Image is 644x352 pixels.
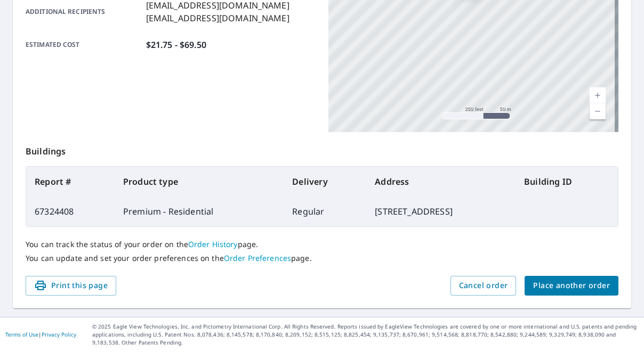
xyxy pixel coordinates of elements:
[516,167,618,197] th: Building ID
[92,323,639,347] p: © 2025 Eagle View Technologies, Inc. and Pictometry International Corp. All Rights Reserved. Repo...
[34,279,108,292] span: Print this page
[590,87,606,103] a: Current Level 17, Zoom In
[146,38,206,51] p: $21.75 - $69.50
[26,38,142,51] p: Estimated cost
[450,276,517,296] button: Cancel order
[366,167,516,197] th: Address
[459,279,508,292] span: Cancel order
[590,103,606,119] a: Current Level 17, Zoom Out
[115,167,284,197] th: Product type
[115,197,284,226] td: Premium - Residential
[146,12,289,24] p: [EMAIL_ADDRESS][DOMAIN_NAME]
[284,167,366,197] th: Delivery
[5,331,76,338] p: |
[26,276,116,296] button: Print this page
[5,331,38,338] a: Terms of Use
[26,132,618,166] p: Buildings
[26,197,115,226] td: 67324408
[26,167,115,197] th: Report #
[26,240,618,249] p: You can track the status of your order on the page.
[284,197,366,226] td: Regular
[26,253,618,263] p: You can update and set your order preferences on the page.
[224,253,291,263] a: Order Preferences
[42,331,76,338] a: Privacy Policy
[533,279,610,292] span: Place another order
[188,239,238,249] a: Order History
[366,197,516,226] td: [STREET_ADDRESS]
[525,276,618,296] button: Place another order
